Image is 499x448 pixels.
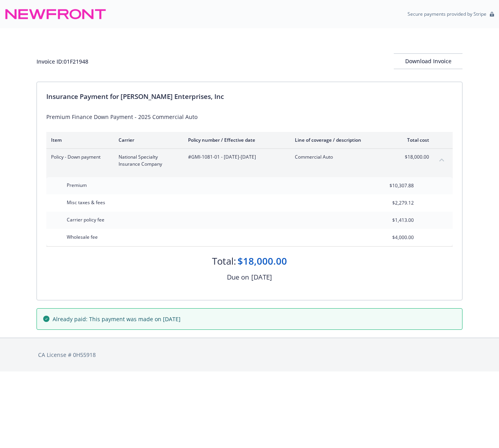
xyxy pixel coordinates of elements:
[251,272,272,282] div: [DATE]
[367,214,419,226] input: 0.00
[188,137,282,143] div: Policy number / Effective date
[67,182,87,188] span: Premium
[212,254,236,268] div: Total:
[51,137,106,143] div: Item
[400,137,429,143] div: Total cost
[46,113,453,121] div: Premium Finance Down Payment - 2025 Commercial Auto
[295,137,387,143] div: Line of coverage / description
[119,154,175,168] span: National Specialty Insurance Company
[119,137,175,143] div: Carrier
[394,54,462,69] div: Download Invoice
[295,154,387,161] span: Commercial Auto
[367,197,419,209] input: 0.00
[37,57,88,66] div: Invoice ID: 01F21948
[53,315,181,323] span: Already paid: This payment was made on [DATE]
[188,154,282,161] span: #GMI-1081-01 - [DATE]-[DATE]
[408,11,486,17] p: Secure payments provided by Stripe
[67,216,104,223] span: Carrier policy fee
[367,180,419,192] input: 0.00
[67,234,98,240] span: Wholesale fee
[238,254,287,268] div: $18,000.00
[394,53,462,69] button: Download Invoice
[367,232,419,243] input: 0.00
[46,149,453,172] div: Policy - Down paymentNational Specialty Insurance Company#GMI-1081-01 - [DATE]-[DATE]Commercial A...
[38,351,461,359] div: CA License # 0H55918
[400,154,429,161] span: $18,000.00
[67,199,105,206] span: Misc taxes & fees
[435,154,448,166] button: collapse content
[227,272,249,282] div: Due on
[51,154,106,161] span: Policy - Down payment
[46,91,453,102] div: Insurance Payment for [PERSON_NAME] Enterprises, Inc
